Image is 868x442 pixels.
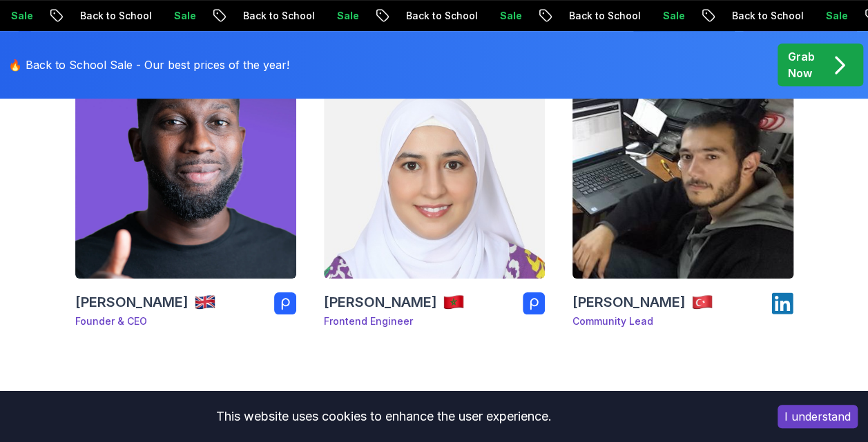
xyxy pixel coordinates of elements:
img: Ömer Fadil_team [567,52,799,284]
p: Back to School [555,9,649,23]
p: Community Lead [572,314,713,328]
img: team member country [194,291,216,313]
p: Sale [812,9,856,23]
p: Sale [486,9,530,23]
p: Frontend Engineer [324,314,465,328]
a: Chaimaa Safi_team[PERSON_NAME]team member countryFrontend Engineer [324,58,545,339]
button: Accept cookies [778,405,858,428]
p: Sale [323,9,367,23]
p: Back to School [229,9,323,23]
p: Back to School [718,9,812,23]
h3: [PERSON_NAME] [324,292,437,312]
img: Chaimaa Safi_team [324,58,545,279]
img: team member country [691,291,713,313]
a: Nelson Djalo_team[PERSON_NAME]team member countryFounder & CEO [75,58,296,339]
img: team member country [443,291,465,313]
p: Grab Now [788,48,815,81]
img: Nelson Djalo_team [75,58,296,279]
h3: [PERSON_NAME] [572,292,686,312]
p: 🔥 Back to School Sale - Our best prices of the year! [8,57,289,73]
p: Back to School [392,9,486,23]
p: Sale [649,9,693,23]
a: Ömer Fadil_team[PERSON_NAME]team member countryCommunity Lead [572,58,793,339]
p: Back to School [66,9,160,23]
p: Founder & CEO [75,314,216,328]
p: Sale [160,9,204,23]
div: This website uses cookies to enhance the user experience. [10,401,757,432]
h3: [PERSON_NAME] [75,292,189,312]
